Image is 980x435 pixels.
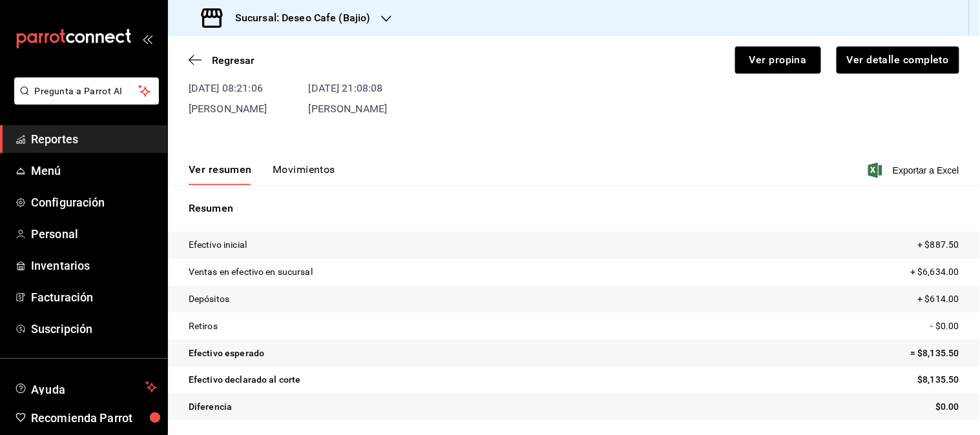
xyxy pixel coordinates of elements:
[31,257,157,274] span: Inventarios
[837,46,959,74] button: Ver detalle completo
[31,288,157,306] span: Facturación
[31,194,157,211] span: Configuración
[31,409,157,427] span: Recomienda Parrot
[189,238,247,252] p: Efectivo inicial
[189,163,335,185] div: navigation tabs
[911,265,959,279] p: + $6,634.00
[212,54,255,66] span: Regresar
[35,85,139,98] span: Pregunta a Parrot AI
[31,130,157,148] span: Reportes
[189,201,959,216] p: Resumen
[189,373,301,387] p: Efectivo declarado al corte
[189,292,229,306] p: Depósitos
[142,34,152,44] button: open_drawer_menu
[735,46,821,74] button: Ver propina
[31,162,157,179] span: Menú
[918,292,959,306] p: + $614.00
[931,319,959,333] p: - $0.00
[31,379,140,395] span: Ayuda
[189,265,313,279] p: Ventas en efectivo en sucursal
[309,82,383,94] time: [DATE] 21:08:08
[309,103,388,115] span: [PERSON_NAME]
[189,400,232,414] p: Diferencia
[31,225,157,243] span: Personal
[189,103,267,115] span: [PERSON_NAME]
[189,163,252,185] button: Ver resumen
[273,163,335,185] button: Movimientos
[918,373,959,387] p: $8,135.50
[911,347,959,360] p: = $8,135.50
[31,320,157,338] span: Suscripción
[9,94,159,107] a: Pregunta a Parrot AI
[189,347,264,360] p: Efectivo esperado
[189,82,263,94] time: [DATE] 08:21:06
[935,400,959,414] p: $0.00
[189,54,255,66] button: Regresar
[14,77,159,105] button: Pregunta a Parrot AI
[225,10,371,26] h3: Sucursal: Deseo Cafe (Bajio)
[189,319,218,333] p: Retiros
[871,163,959,178] button: Exportar a Excel
[918,238,959,252] p: + $887.50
